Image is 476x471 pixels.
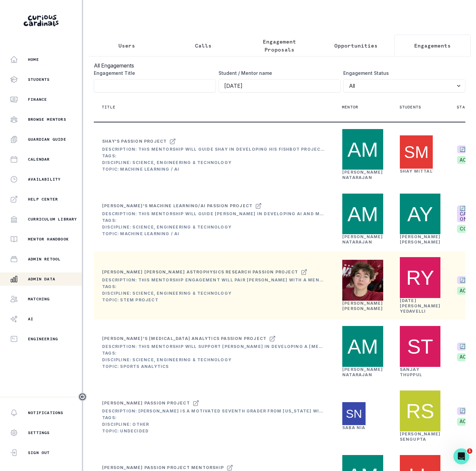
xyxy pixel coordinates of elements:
[102,153,326,159] div: Tags:
[28,236,69,242] p: Mentor Handbook
[247,38,312,54] p: Engagement Proposals
[342,104,358,110] p: Mentor
[28,410,64,415] p: Notifications
[102,211,326,217] div: Description: This mentorship will guide [PERSON_NAME] in developing AI and machine learning skill...
[102,167,326,172] div: Topic: Machine Learning / AI
[102,284,326,289] div: Tags:
[102,357,326,363] div: Discipline: Science, Engineering & Technology
[400,298,441,314] a: [DATE][PERSON_NAME] Yedavelli
[28,336,58,342] p: Engineering
[102,104,115,110] p: Title
[342,170,383,180] a: [PERSON_NAME] Natarajan
[400,431,441,442] a: [PERSON_NAME] Sengupta
[342,367,383,377] a: [PERSON_NAME] Natarajan
[342,301,383,311] a: [PERSON_NAME] [PERSON_NAME]
[102,297,326,303] div: Topic: STEM Project
[102,351,326,356] div: Tags:
[102,277,326,283] div: Description: This mentorship engagement will pair [PERSON_NAME] with a mentor who has expertise i...
[467,448,472,454] span: 1
[28,117,66,122] p: Browse Mentors
[24,15,59,26] img: Curious Cardinals Logo
[453,448,469,464] iframe: Intercom live chat
[102,225,326,230] div: Discipline: Science, Engineering & Technology
[102,147,326,152] div: Description: This mentorship will guide Shay in developing his Fishbot project from concept to a ...
[414,42,451,50] p: Engagements
[102,336,266,341] div: [PERSON_NAME]'s [MEDICAL_DATA] Analytics Passion Project
[102,269,298,275] div: [PERSON_NAME] [PERSON_NAME] Astrophysics Research Passion Project
[400,367,422,377] a: Sanjay Thuppul
[342,425,366,430] a: Saba Nia
[28,157,50,162] p: Calendar
[102,415,326,420] div: Tags:
[102,408,326,414] div: Description: [PERSON_NAME] is a motivated seventh grader from [US_STATE] with a diverse range of ...
[342,234,383,244] a: [PERSON_NAME] Natarajan
[102,422,326,427] div: Discipline: Other
[102,203,252,209] div: [PERSON_NAME]'s Machine Learning/AI Passion Project
[28,177,61,182] p: Availability
[102,160,326,165] div: Discipline: Science, Engineering & Technology
[102,139,167,144] div: Shay's Passion Project
[28,217,77,222] p: Curriculum Library
[94,70,212,77] label: Engagement Title
[28,430,50,435] p: Settings
[102,231,326,236] div: Topic: Machine Learning / AI
[102,364,326,369] div: Topic: Sports Analytics
[102,291,326,296] div: Discipline: Science, Engineering & Technology
[457,104,473,110] p: Status
[102,465,224,470] div: [PERSON_NAME] passion project mentorship
[400,169,433,174] a: Shay Mittal
[28,450,50,455] p: Sign Out
[399,104,421,110] p: Students
[28,77,50,82] p: Students
[343,70,461,77] label: Engagement Status
[400,234,441,244] a: [PERSON_NAME] [PERSON_NAME]
[94,62,465,70] h3: All Engagements
[102,218,326,223] div: Tags:
[28,316,33,322] p: AI
[78,392,87,401] button: Toggle sidebar
[102,344,326,349] div: Description: This mentorship will support [PERSON_NAME] in developing a [MEDICAL_DATA] prediction...
[28,197,58,202] p: Help Center
[28,276,55,282] p: Admin Data
[334,42,378,50] p: Opportunities
[28,256,61,262] p: Admin Retool
[28,296,50,302] p: Matching
[28,137,66,142] p: Guardian Guide
[195,42,212,50] p: Calls
[118,42,135,50] p: Users
[28,57,39,62] p: Home
[219,70,337,77] label: Student / Mentor name
[28,97,47,102] p: Finance
[102,428,326,434] div: Topic: Undecided
[102,400,190,406] div: [PERSON_NAME] Passion Project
